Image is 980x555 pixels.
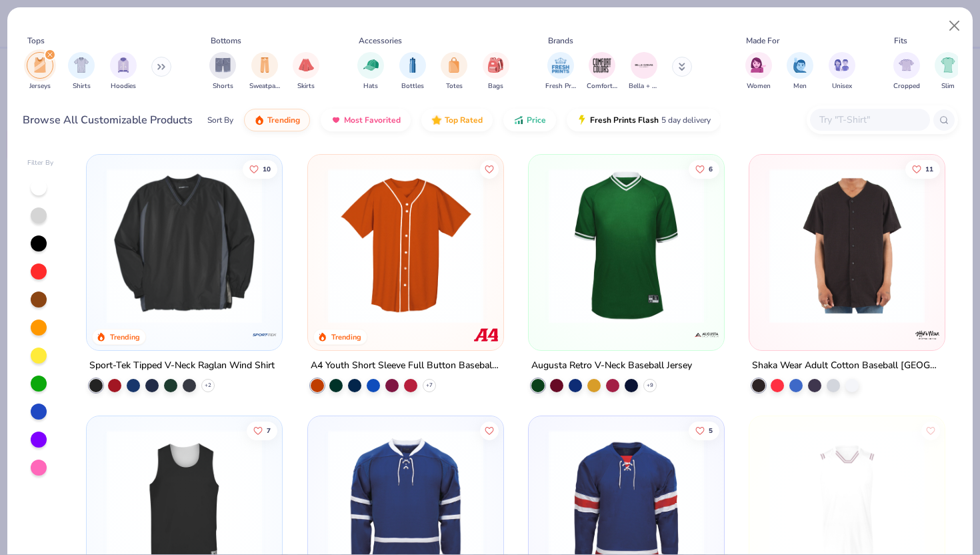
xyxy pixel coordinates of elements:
img: d2496d05-3942-4f46-b545-f2022e302f7b [763,168,931,324]
img: Unisex Image [834,57,849,73]
img: bd841bdf-fb10-4456-86b0-19c9ad855866 [542,168,711,324]
button: Like [247,422,277,440]
div: filter for Slim [935,52,961,91]
img: trending.gif [254,115,265,125]
span: Top Rated [445,115,483,125]
img: Totes Image [447,57,461,73]
span: 11 [925,165,933,172]
img: A4 logo [473,322,499,348]
img: Shirts Image [74,57,89,73]
img: TopRated.gif [431,115,442,125]
span: Jerseys [29,81,51,91]
div: Accessories [359,35,402,47]
div: filter for Sweatpants [249,52,280,91]
button: filter button [629,52,659,91]
div: Shaka Wear Adult Cotton Baseball [GEOGRAPHIC_DATA] [752,358,942,374]
div: Brands [548,35,573,47]
img: Comfort Colors Image [592,55,612,75]
button: Fresh Prints Flash5 day delivery [567,109,721,131]
button: filter button [68,52,95,91]
div: filter for Totes [441,52,467,91]
div: filter for Bags [483,52,509,91]
img: Bottles Image [405,57,420,73]
div: Browse All Customizable Products [23,112,193,128]
button: filter button [787,52,813,91]
div: filter for Cropped [893,52,920,91]
div: filter for Unisex [829,52,855,91]
div: Fits [894,35,907,47]
span: 7 [267,428,271,434]
span: Bella + Canvas [629,81,659,91]
div: Bottoms [211,35,241,47]
button: Like [479,422,498,440]
span: Hoodies [111,81,136,91]
button: Trending [244,109,310,131]
span: Hats [363,81,378,91]
button: Like [689,422,719,440]
button: Like [689,159,719,178]
div: filter for Fresh Prints [545,52,576,91]
button: filter button [935,52,961,91]
button: filter button [829,52,855,91]
div: filter for Bella + Canvas [629,52,659,91]
div: filter for Hoodies [110,52,137,91]
img: 95a740f5-c9ea-45ea-878c-d708e99c8a01 [490,168,659,324]
button: filter button [441,52,467,91]
div: filter for Hats [357,52,384,91]
img: Augusta logo [693,322,720,348]
span: Comfort Colors [587,81,617,91]
img: Men Image [793,57,807,73]
button: Like [905,159,940,178]
div: filter for Men [787,52,813,91]
img: Women Image [751,57,766,73]
button: filter button [545,52,576,91]
button: Close [942,13,967,39]
span: Most Favorited [344,115,401,125]
button: filter button [745,52,772,91]
button: filter button [293,52,319,91]
button: Like [479,159,498,178]
span: Bags [488,81,503,91]
button: Price [503,109,556,131]
span: + 9 [647,382,653,390]
div: A4 Youth Short Sleeve Full Button Baseball Jersey [311,358,501,374]
div: filter for Shorts [209,52,236,91]
img: Jerseys Image [33,57,47,73]
img: Slim Image [941,57,955,73]
button: filter button [893,52,920,91]
img: Hats Image [363,57,379,73]
img: Fresh Prints Image [551,55,571,75]
button: Like [243,159,277,178]
div: Tops [27,35,45,47]
div: filter for Jerseys [27,52,53,91]
img: Skirts Image [299,57,314,73]
button: filter button [399,52,426,91]
img: b0ca8c2d-52c5-4bfb-9741-d3e66161185d [100,168,269,324]
span: 5 day delivery [661,113,711,128]
button: filter button [483,52,509,91]
span: Totes [446,81,463,91]
span: Fresh Prints [545,81,576,91]
button: filter button [249,52,280,91]
button: filter button [209,52,236,91]
div: filter for Skirts [293,52,319,91]
button: filter button [27,52,53,91]
div: Filter By [27,158,54,168]
button: filter button [110,52,137,91]
span: Men [793,81,807,91]
span: + 2 [205,382,211,390]
img: Hoodies Image [116,57,131,73]
div: Sort By [207,114,233,126]
span: 6 [709,165,713,172]
img: most_fav.gif [331,115,341,125]
button: filter button [587,52,617,91]
div: filter for Comfort Colors [587,52,617,91]
img: Shaka Wear logo [914,322,941,348]
img: Sport-Tek logo [252,322,279,348]
button: filter button [357,52,384,91]
img: Shorts Image [215,57,231,73]
span: 5 [709,428,713,434]
img: Bella + Canvas Image [634,55,654,75]
span: Fresh Prints Flash [590,115,659,125]
img: flash.gif [577,115,587,125]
